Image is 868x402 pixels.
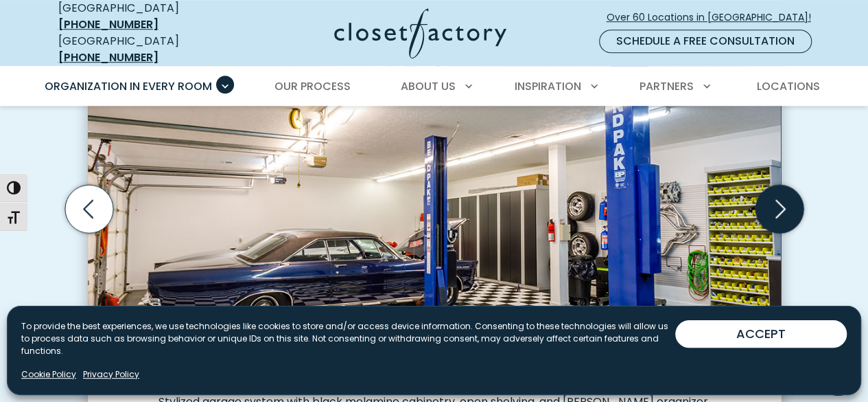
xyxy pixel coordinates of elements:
button: ACCEPT [675,320,847,348]
span: Inspiration [515,78,581,94]
a: [PHONE_NUMBER] [58,49,159,65]
a: Cookie Policy [21,368,76,381]
a: [PHONE_NUMBER] [58,16,159,32]
button: Next slide [750,179,809,238]
div: [GEOGRAPHIC_DATA] [58,33,226,66]
a: Privacy Policy [83,368,139,381]
img: Stylized garage system with black melamine cabinetry, open shelving, and slatwall organizer. [88,8,781,383]
img: Closet Factory Logo [334,8,506,58]
span: Our Process [274,78,351,94]
span: Partners [640,78,694,94]
button: Previous slide [60,179,119,238]
a: Over 60 Locations in [GEOGRAPHIC_DATA]! [606,5,823,30]
span: Locations [756,78,819,94]
span: Over 60 Locations in [GEOGRAPHIC_DATA]! [607,10,822,25]
nav: Primary Menu [35,67,834,106]
a: Schedule a Free Consultation [599,30,812,53]
p: To provide the best experiences, we use technologies like cookies to store and/or access device i... [21,320,675,357]
span: Organization in Every Room [45,78,212,94]
span: About Us [401,78,456,94]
